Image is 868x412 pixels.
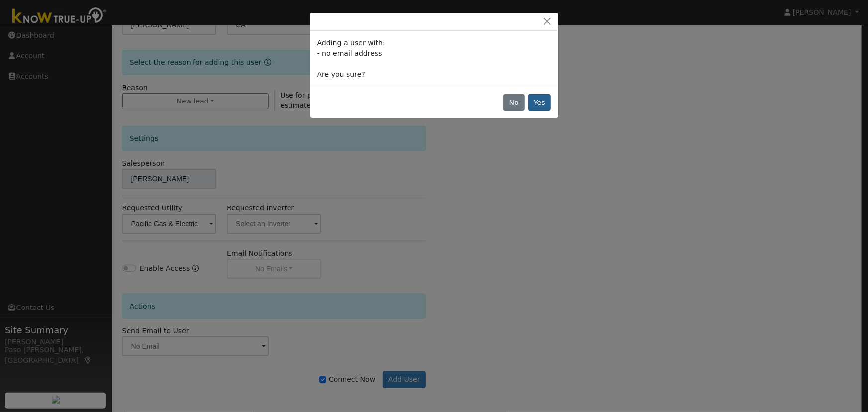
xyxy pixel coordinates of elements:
span: Adding a user with: [317,39,385,47]
button: Close [540,16,554,27]
button: No [503,94,524,111]
button: Yes [528,94,551,111]
span: - no email address [317,49,382,57]
span: Are you sure? [317,70,365,78]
